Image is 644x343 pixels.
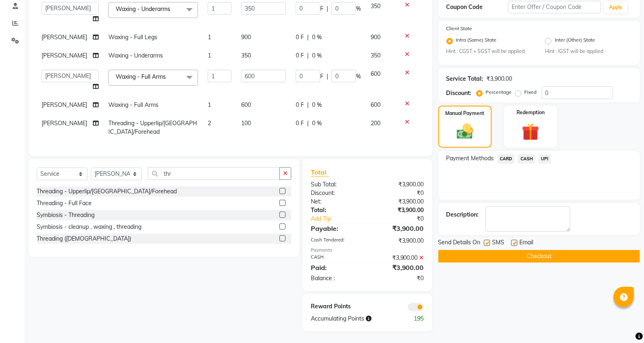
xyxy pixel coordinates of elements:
[486,89,512,96] label: Percentage
[446,210,479,219] div: Description:
[311,168,330,177] span: Total
[305,254,367,262] div: CASH
[367,237,430,245] div: ₹3,900.00
[367,274,430,283] div: ₹0
[241,33,251,41] span: 900
[37,199,92,208] div: Threading - Full Face
[399,314,430,323] div: 195
[520,238,534,248] span: Email
[446,3,508,11] div: Coupon Code
[438,238,481,248] span: Send Details On
[445,110,484,117] label: Manual Payment
[307,119,309,128] span: |
[555,36,595,46] label: Inter (Other) State
[492,238,505,248] span: SMS
[208,52,211,59] span: 1
[108,119,197,135] span: Threading - Upperlip/[GEOGRAPHIC_DATA]/Forehead
[42,33,87,41] span: [PERSON_NAME]
[305,206,367,215] div: Total:
[241,119,251,127] span: 100
[371,33,380,41] span: 900
[604,1,627,13] button: Apply
[208,101,211,108] span: 1
[312,51,322,60] span: 0 %
[378,215,430,223] div: ₹0
[327,72,328,81] span: |
[37,223,141,231] div: Symbiosis - cleanup , waxing , threading
[307,101,309,109] span: |
[446,75,484,83] div: Service Total:
[367,224,430,233] div: ₹3,900.00
[296,51,304,60] span: 0 F
[367,189,430,197] div: ₹0
[367,206,430,215] div: ₹3,900.00
[518,154,535,164] span: CASH
[241,101,251,108] span: 600
[305,302,367,311] div: Reward Points
[305,314,398,323] div: Accumulating Points
[116,73,166,80] span: Waxing - Full Arms
[170,5,174,13] a: x
[307,51,309,60] span: |
[305,274,367,283] div: Balance :
[296,119,304,128] span: 0 F
[446,154,494,163] span: Payment Methods
[305,224,367,233] div: Payable:
[371,52,380,59] span: 350
[356,72,361,81] span: %
[371,70,380,77] span: 600
[42,119,87,127] span: [PERSON_NAME]
[307,33,309,42] span: |
[37,187,177,196] div: Threading - Upperlip/[GEOGRAPHIC_DATA]/Forehead
[320,4,323,13] span: F
[545,48,632,55] small: Hint : IGST will be applied
[42,52,87,59] span: [PERSON_NAME]
[208,119,211,127] span: 2
[371,2,380,10] span: 350
[108,33,157,41] span: Waxing - Full Legs
[305,189,367,197] div: Discount:
[320,72,323,81] span: F
[148,167,280,180] input: Search or Scan
[241,52,251,59] span: 350
[305,215,378,223] a: Add Tip
[356,4,361,13] span: %
[296,101,304,109] span: 0 F
[367,197,430,206] div: ₹3,900.00
[538,154,551,164] span: UPI
[37,211,95,219] div: Symbiosis - Threading
[497,154,515,164] span: CARD
[367,254,430,262] div: ₹3,900.00
[446,25,473,32] label: Client State
[208,33,211,41] span: 1
[108,52,163,59] span: Waxing - Underarms
[312,119,322,128] span: 0 %
[296,33,304,42] span: 0 F
[456,36,497,46] label: Intra (Same) State
[371,119,380,127] span: 200
[305,180,367,189] div: Sub Total:
[487,75,512,83] div: ₹3,900.00
[452,122,478,141] img: _cash.svg
[305,237,367,245] div: Cash Tendered:
[525,89,537,96] label: Fixed
[312,101,322,109] span: 0 %
[327,4,328,13] span: |
[371,101,380,108] span: 600
[446,48,533,55] small: Hint : CGST + SGST will be applied
[438,250,640,263] button: Checkout
[508,1,601,13] input: Enter Offer / Coupon Code
[517,121,544,142] img: _gift.svg
[446,89,472,97] div: Discount:
[108,101,158,108] span: Waxing - Full Arms
[116,5,170,13] span: Waxing - Underarms
[166,73,169,80] a: x
[312,33,322,42] span: 0 %
[517,109,545,116] label: Redemption
[367,263,430,272] div: ₹3,900.00
[305,197,367,206] div: Net:
[367,180,430,189] div: ₹3,900.00
[42,101,87,108] span: [PERSON_NAME]
[305,263,367,272] div: Paid:
[311,247,424,254] div: Payments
